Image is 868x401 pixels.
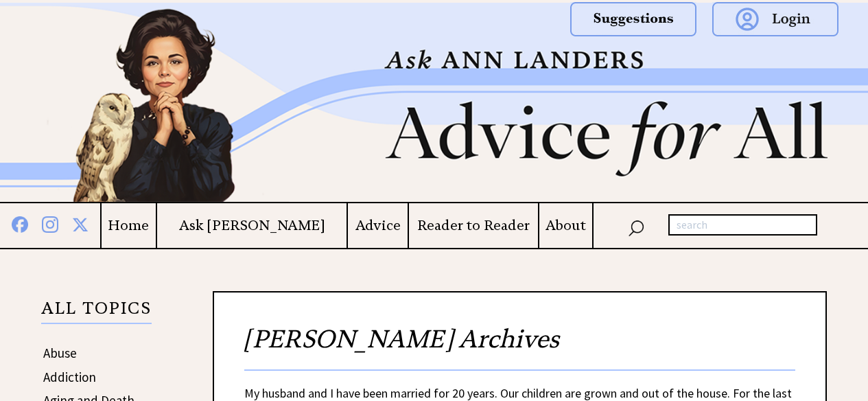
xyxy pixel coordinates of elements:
img: instagram%20blue.png [42,214,58,233]
img: suggestions.png [570,2,696,36]
h2: [PERSON_NAME] Archives [244,323,795,369]
img: login.png [712,2,838,36]
a: Ask [PERSON_NAME] [157,217,347,234]
a: Reader to Reader [409,217,538,234]
a: Addiction [43,369,96,385]
a: Abuse [43,345,77,361]
input: search [668,214,817,236]
a: Home [102,217,156,234]
img: search_nav.png [628,217,644,237]
a: About [539,217,592,234]
a: Advice [348,217,408,234]
img: facebook%20blue.png [12,214,28,233]
p: ALL TOPICS [41,301,152,324]
img: x%20blue.png [72,214,89,233]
